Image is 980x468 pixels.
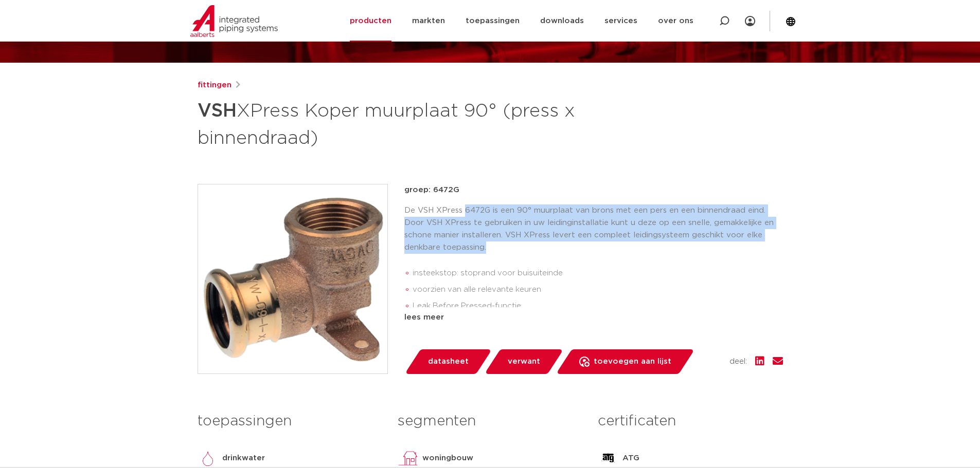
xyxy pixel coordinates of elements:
[484,349,563,374] a: verwant
[198,411,382,432] h3: toepassingen
[198,96,584,151] h1: XPress Koper muurplaat 90° (press x binnendraad)
[428,353,469,370] span: datasheet
[729,355,747,368] span: deel:
[198,184,387,373] img: Product Image for VSH XPress Koper muurplaat 90° (press x binnendraad)
[622,452,639,464] p: ATG
[413,265,783,282] li: insteekstop: stoprand voor buisuiteinde
[404,311,783,324] div: lees meer
[413,282,783,298] li: voorzien van alle relevante keuren
[404,349,492,374] a: datasheet
[594,353,671,370] span: toevoegen aan lijst
[508,353,540,370] span: verwant
[413,298,783,314] li: Leak Before Pressed-functie
[222,452,265,464] p: drinkwater
[398,411,582,432] h3: segmenten
[598,411,782,432] h3: certificaten
[198,102,237,120] strong: VSH
[404,204,783,254] p: De VSH XPress 6472G is een 90° muurplaat van brons met een pers en een binnendraad eind. Door VSH...
[198,79,231,91] a: fittingen
[404,184,783,196] p: groep: 6472G
[422,452,473,464] p: woningbouw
